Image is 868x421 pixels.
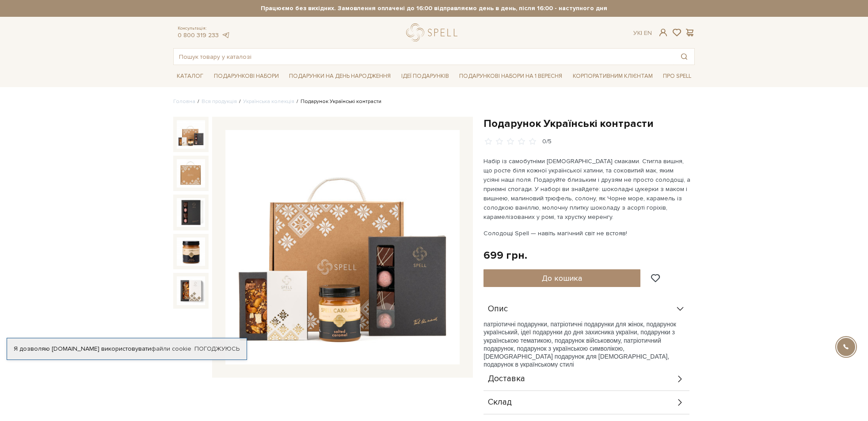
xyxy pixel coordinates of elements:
strong: Працюємо без вихідних. Замовлення оплачені до 16:00 відправляємо день в день, після 16:00 - насту... [173,4,695,12]
img: Подарунок Українські контрасти [177,120,205,149]
span: Доставка [488,375,525,383]
span: , подарунок з українською символікою, [DEMOGRAPHIC_DATA] подарунок для [DEMOGRAPHIC_DATA], подару... [483,345,669,368]
span: До кошика [542,273,582,283]
div: Ук [633,29,652,37]
a: Ідеї подарунків [398,69,453,83]
div: 0/5 [542,138,552,146]
a: logo [406,23,461,42]
img: Подарунок Українські контрасти [177,159,205,188]
img: Подарунок Українські контрасти [225,130,460,364]
a: Про Spell [659,69,695,83]
a: telegram [221,31,230,39]
input: Пошук товару у каталозі [174,49,674,65]
a: Подарунки на День народження [286,69,394,83]
a: En [644,29,652,37]
img: Подарунок Українські контрасти [177,198,205,226]
a: Каталог [173,69,207,83]
a: 0 800 319 233 [178,31,219,39]
p: Набір із самобутніми [DEMOGRAPHIC_DATA] смаками. Стигла вишня, що росте біля кожної української х... [483,157,691,222]
span: Консультація: [178,26,230,31]
a: файли cookie [151,345,191,352]
img: Подарунок Українські контрасти [177,276,205,305]
a: Українська колекція [243,98,294,105]
a: Корпоративним клієнтам [569,69,656,84]
button: Пошук товару у каталозі [674,49,694,65]
a: Подарункові набори [210,69,282,83]
a: Вся продукція [202,98,237,105]
button: До кошика [483,269,640,287]
span: Опис [488,305,508,313]
div: Я дозволяю [DOMAIN_NAME] використовувати [7,345,247,353]
span: патріотичні подарунки, патріотичні подарунки для жінок, подарунок український, ідеї подарунки до ... [483,321,676,352]
span: | [641,29,642,37]
li: Подарунок Українські контрасти [294,98,381,106]
h1: Подарунок Українські контрасти [483,117,695,130]
a: Подарункові набори на 1 Вересня [456,69,566,84]
div: 699 грн. [483,249,527,262]
p: Солодощі Spell — навіть магічний світ не встояв! [483,229,691,238]
span: Склад [488,398,512,406]
img: Подарунок Українські контрасти [177,237,205,266]
a: Головна [173,98,195,105]
a: Погоджуюсь [194,345,240,353]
